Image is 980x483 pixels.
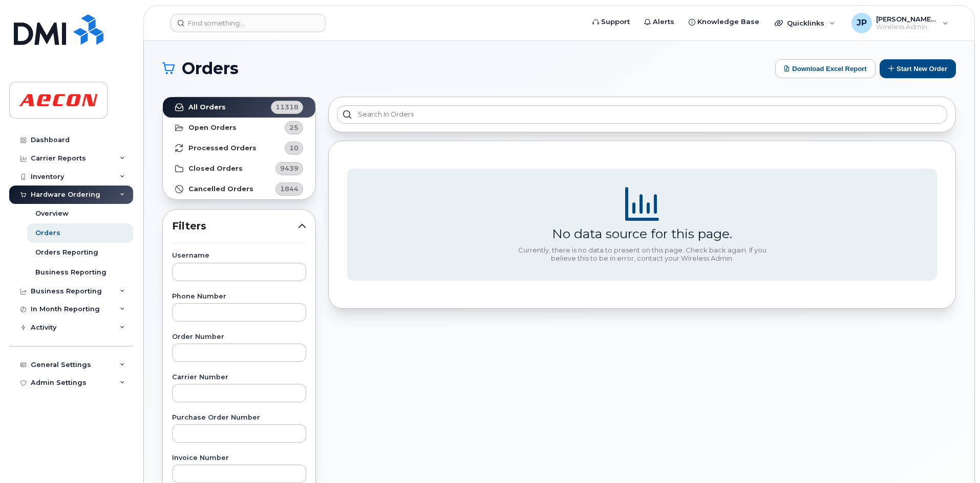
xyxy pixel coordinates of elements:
label: Purchase Order Number [172,415,306,421]
button: Download Excel Report [775,59,876,78]
input: Search in orders [337,105,947,124]
a: Closed Orders9439 [163,158,315,179]
strong: Open Orders [188,124,237,132]
span: 9439 [280,164,299,173]
label: Invoice Number [172,455,306,462]
span: 10 [289,143,299,153]
strong: Processed Orders [188,144,257,152]
label: Order Number [172,334,306,340]
strong: All Orders [188,103,226,111]
span: 1844 [280,184,299,194]
button: Start New Order [880,59,956,78]
span: Orders [182,61,239,76]
a: Cancelled Orders1844 [163,179,315,199]
a: Processed Orders10 [163,138,315,158]
a: All Orders11318 [163,97,315,118]
div: No data source for this page. [552,226,732,241]
label: Username [172,252,306,259]
label: Phone Number [172,293,306,300]
label: Carrier Number [172,374,306,381]
a: Open Orders25 [163,118,315,138]
span: 11318 [275,102,299,112]
span: Filters [172,219,298,234]
strong: Closed Orders [188,165,243,173]
strong: Cancelled Orders [188,185,253,193]
span: 25 [289,123,299,132]
div: Currently, there is no data to present on this page. Check back again. If you believe this to be ... [514,246,770,262]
